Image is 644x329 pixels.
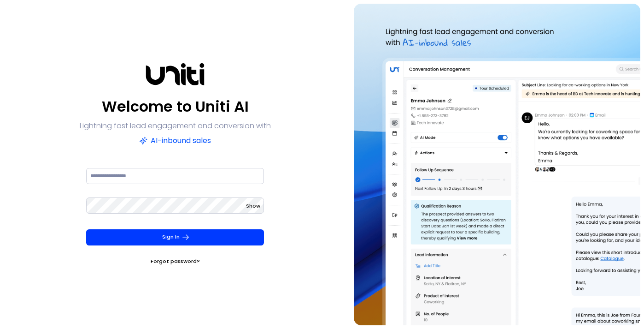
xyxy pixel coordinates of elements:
[246,201,260,210] button: Show
[246,202,260,209] span: Show
[151,257,200,266] a: Forgot password?
[102,96,249,118] p: Welcome to Uniti AI
[80,120,271,132] p: Lightning fast lead engagement and conversion with
[139,134,211,147] p: AI-inbound sales
[86,229,264,245] button: Sign In
[354,4,640,325] img: auth-hero.png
